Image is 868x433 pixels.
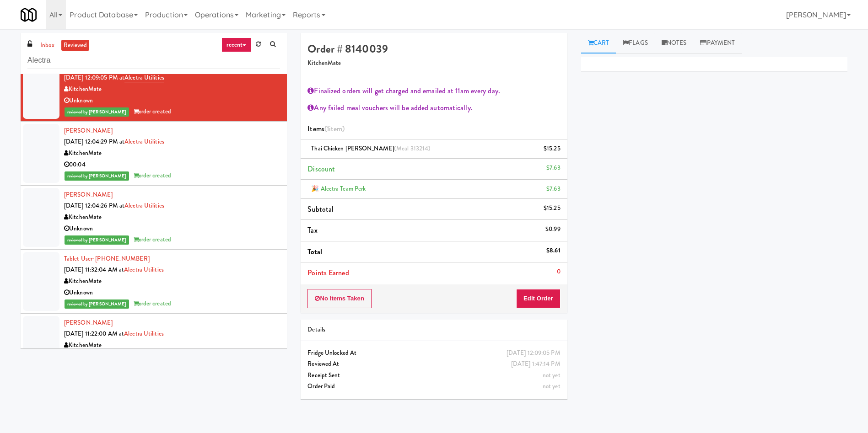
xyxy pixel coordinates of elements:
li: [PERSON_NAME][DATE] 12:04:26 PM atAlectra UtilitiesKitchenMateUnknownreviewed by [PERSON_NAME]ord... [21,186,287,250]
a: [PERSON_NAME] [64,318,113,327]
a: [PERSON_NAME] [64,126,113,135]
a: inbox [38,40,57,51]
span: order created [133,235,171,244]
span: not yet [543,371,561,380]
div: $15.25 [544,203,561,214]
span: Tax [307,225,317,235]
div: $7.63 [546,183,561,195]
a: reviewed [61,40,90,51]
a: [PERSON_NAME] [64,190,113,199]
div: Any failed meal vouchers will be added automatically. [307,101,560,115]
div: KitchenMate [64,276,280,287]
div: Details [307,324,560,336]
img: Micromart [21,7,37,23]
div: $0.99 [545,224,561,235]
li: Tablet User· [PHONE_NUMBER][DATE] 12:09:05 PM atAlectra UtilitiesKitchenMateUnknownreviewed by [P... [21,58,287,122]
button: Edit Order [516,289,561,308]
span: Total [307,246,322,257]
h5: KitchenMate [307,60,560,67]
div: $15.25 [544,143,561,155]
a: Notes [655,33,694,53]
span: (1 ) [324,123,345,134]
div: KitchenMate [64,148,280,159]
span: [DATE] 12:09:05 PM at [64,73,124,82]
span: order created [133,171,171,180]
div: Unknown [64,95,280,107]
a: Alectra Utilities [124,329,164,338]
span: not yet [543,382,561,390]
li: [PERSON_NAME][DATE] 12:04:29 PM atAlectra UtilitiesKitchenMate00:04reviewed by [PERSON_NAME]order... [21,122,287,186]
div: $7.63 [546,162,561,174]
span: Discount [307,164,335,174]
span: [DATE] 11:32:04 AM at [64,265,124,274]
span: reviewed by [PERSON_NAME] [65,235,129,245]
div: Unknown [64,287,280,299]
div: KitchenMate [64,84,280,95]
div: Order Paid [307,381,560,392]
span: Points Earned [307,267,349,278]
div: Unknown [64,223,280,235]
span: order created [133,107,171,116]
span: (Meal 313214) [394,144,431,153]
span: [DATE] 12:04:29 PM at [64,137,124,146]
a: Payment [693,33,742,53]
ng-pluralize: item [329,123,342,134]
span: · [PHONE_NUMBER] [92,254,150,263]
h4: Order # 8140039 [307,43,560,55]
div: 00:04 [64,159,280,171]
div: KitchenMate [64,340,280,351]
span: Subtotal [307,204,334,214]
a: recent [221,37,252,52]
a: Cart [581,33,616,53]
span: reviewed by [PERSON_NAME] [65,171,129,181]
input: Search vision orders [27,52,280,69]
a: Alectra Utilities [124,201,164,210]
span: 🎉 Alectra Team Perk [311,184,366,193]
a: Flags [616,33,655,53]
a: Alectra Utilities [124,137,164,146]
span: order created [133,299,171,308]
span: Thai Chicken [PERSON_NAME] [311,144,431,153]
span: reviewed by [PERSON_NAME] [65,107,129,117]
li: [PERSON_NAME][DATE] 11:22:00 AM atAlectra UtilitiesKitchenMate00:09reviewed by [PERSON_NAME]order... [21,314,287,378]
a: Alectra Utilities [124,73,164,82]
div: Receipt Sent [307,370,560,381]
div: Reviewed At [307,358,560,370]
a: Tablet User· [PHONE_NUMBER] [64,254,150,263]
a: Alectra Utilities [124,265,164,274]
span: [DATE] 11:22:00 AM at [64,329,124,338]
span: reviewed by [PERSON_NAME] [65,299,129,309]
div: [DATE] 12:09:05 PM [507,347,561,359]
div: 0 [557,266,561,278]
span: Items [307,123,345,134]
div: $8.61 [546,245,561,257]
div: Fridge Unlocked At [307,347,560,359]
div: KitchenMate [64,212,280,223]
div: [DATE] 1:47:14 PM [511,358,561,370]
span: [DATE] 12:04:26 PM at [64,201,124,210]
button: No Items Taken [307,289,372,308]
li: Tablet User· [PHONE_NUMBER][DATE] 11:32:04 AM atAlectra UtilitiesKitchenMateUnknownreviewed by [P... [21,250,287,314]
div: Finalized orders will get charged and emailed at 11am every day. [307,84,560,98]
